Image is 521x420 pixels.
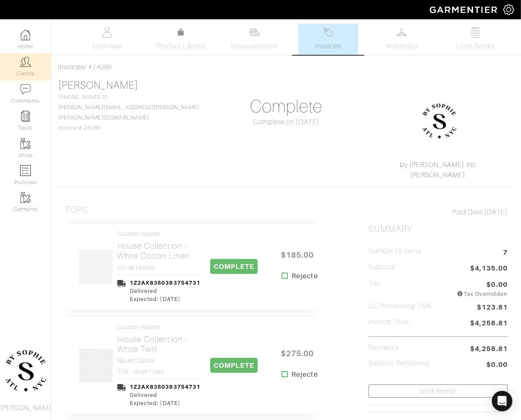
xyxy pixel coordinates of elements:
span: $4,135.00 [470,263,508,275]
img: dashboard-icon-dbcd8f5a0b271acd01030246c82b418ddd0df26cd7fceb0bd07c9910d44c42f6.png [20,30,31,40]
strong: Rejected? [292,369,326,380]
div: Delivered [130,287,200,295]
img: measurements-466bbee1fd09ba9460f595b01e5d73f9e2bff037440d3c8f018324cb6cdf7a4a.svg [249,27,260,38]
a: Measurements [224,24,285,55]
h2: House Collection - White Cotton Linen [117,241,200,261]
img: gear-icon-white-bd11855cb880d31180b6d7d6211b90ccbf57a29d726f0c71d8c61bd08dd39cc2.png [503,4,514,15]
a: by [PERSON_NAME] inc [400,161,476,169]
img: garments-icon-b7da505a4dc4fd61783c78ac3ca0ef83fa9d6f193b1c9dc38574b1d14d53ca28.png [20,192,31,203]
img: comment-icon-a0a6a9ef722e966f86d9cbdc48e553b5cf19dbc54f86b18d962a5391bc8f6eb6.png [20,84,31,95]
h3: Tops [65,205,88,215]
div: Expected: [DATE] [130,399,200,407]
img: todo-9ac3debb85659649dc8f770b8b6100bb5dab4b48dedcbae339e5042a72dfd3cc.svg [470,27,481,38]
span: Wardrobe [387,41,417,51]
a: Send Receipt [369,384,508,398]
h4: N8-45106409 [117,357,200,365]
img: garmentier-logo-header-white-b43fb05a5012e4ada735d5af1a66efaba907eab6374d6393d1fbf88cb4ef424d.png [426,2,503,17]
h5: CC Processing 2.9% [369,302,432,310]
a: 1Z2AX8350393754731 [130,384,200,390]
h5: Tax [369,280,380,295]
h5: Number of Items [369,247,422,256]
span: $0.00 [487,280,508,290]
span: Look Books [457,41,495,51]
a: Look Books [446,24,506,55]
a: [PERSON_NAME] [410,171,466,179]
span: Measurements [231,41,278,51]
h5: Subtotal [369,263,395,271]
div: [DATE] [369,207,508,217]
span: [PHONE_NUMBER] Invoice # 24086 [58,94,199,131]
a: [PERSON_NAME][EMAIL_ADDRESS][PERSON_NAME][PERSON_NAME][DOMAIN_NAME] [58,104,199,121]
span: Overview [92,41,121,51]
h4: TUX - stud front [117,368,200,375]
img: basicinfo-40fd8af6dae0f16599ec9e87c0ef1c0a1fdea2edbe929e3d69a839185d80c458.svg [102,27,113,38]
h5: Balance Remaining [369,360,429,368]
span: Paid Date: [453,209,485,216]
span: $123.81 [477,302,508,314]
a: Overview [77,24,137,55]
div: Complete on [DATE] [217,117,356,127]
span: Invoices [315,41,341,51]
div: Tax Overridden [457,290,508,298]
a: Custom Woven House Collection - White Twill N8-45106409 TUX - stud front [117,324,200,375]
strong: Rejected? [292,271,326,281]
a: Invoices [298,24,358,55]
img: reminder-icon-8004d30b9f0a5d33ae49ab947aed9ed385cf756f9e5892f1edd6e32f2345188e.png [20,111,31,122]
span: $0.00 [487,360,508,371]
span: $4,258.81 [470,344,508,354]
div: Delivered [130,391,200,399]
h5: Invoice Total [369,318,409,326]
a: Product Library [151,27,211,51]
h4: D5-48145000 [117,264,200,271]
img: wardrobe-487a4870c1b7c33e795ec22d11cfc2ed9d08956e64fb3008fe2437562e282088.svg [396,27,407,38]
img: garments-icon-b7da505a4dc4fd61783c78ac3ca0ef83fa9d6f193b1c9dc38574b1d14d53ca28.png [20,138,31,149]
img: orders-icon-0abe47150d42831381b5fb84f609e132dff9fe21cb692f30cb5eec754e2cba89.png [20,165,31,176]
h1: Complete [217,96,356,117]
img: orders-27d20c2124de7fd6de4e0e44c1d41de31381a507db9b33961299e4e07d508b8c.svg [323,27,333,38]
img: 1605206541861.png.png [418,100,461,143]
img: 4SBQpf5crduEJMwQ2CRoVHaB [78,249,114,285]
span: COMPLETE [210,358,258,373]
img: SBH5vfy3K4ukctxGZvoeQCWw.png [78,348,114,384]
h2: House Collection - White Twill [117,334,200,354]
span: Product Library [157,41,205,51]
h5: Payments [369,344,399,352]
a: Invoices [58,63,84,71]
span: $185.00 [271,246,323,264]
h4: Custom Woven [117,230,200,238]
a: 1Z2AX8350393754731 [130,280,200,286]
span: $275.00 [271,344,323,363]
div: / #24086 [58,62,514,72]
div: Open Intercom Messenger [492,391,512,411]
a: Custom Woven House Collection - White Cotton Linen D5-48145000 [117,230,200,271]
a: Wardrobe [372,24,432,55]
span: $4,258.81 [470,318,508,330]
h2: Summary [369,224,508,235]
h4: Custom Woven [117,324,200,331]
span: 7 [503,247,508,259]
a: [PERSON_NAME] [58,80,138,91]
div: Expected: [DATE] [130,295,200,303]
img: clients-icon-6bae9207a08558b7cb47a8932f037763ab4055f8c8b6bfacd5dc20c3e0201464.png [20,57,31,67]
span: COMPLETE [210,259,258,274]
